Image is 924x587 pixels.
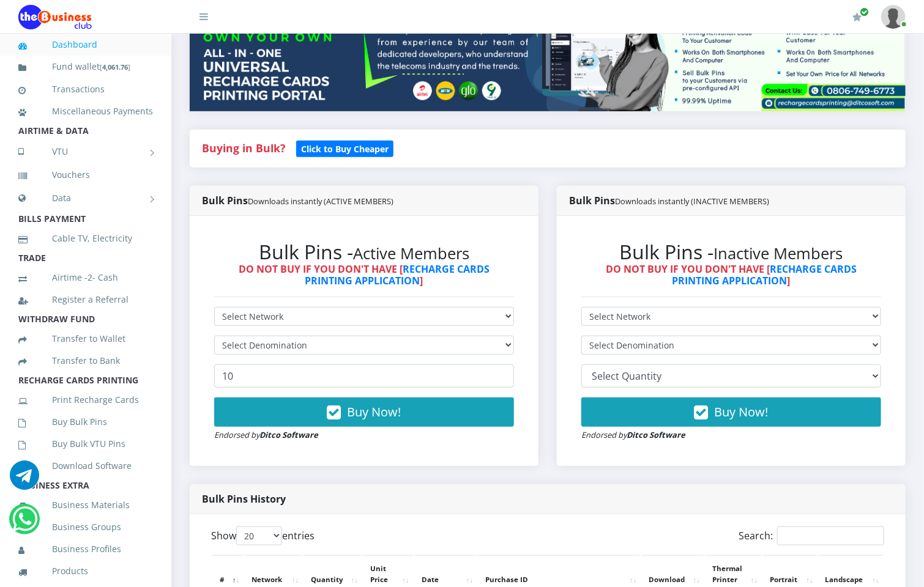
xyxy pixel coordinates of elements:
[202,141,285,155] strong: Buying in Bulk?
[353,243,469,264] small: Active Members
[627,429,685,440] strong: Ditco Software
[18,286,153,314] a: Register a Referral
[301,143,389,155] b: Click to Buy Cheaper
[739,526,884,545] label: Search:
[239,262,490,287] strong: DO NOT BUY IF YOU DON'T HAVE [ ]
[18,430,153,458] a: Buy Bulk VTU Pins
[18,161,153,189] a: Vouchers
[12,514,37,534] a: Chat for support
[296,141,393,155] a: Click to Buy Cheaper
[18,53,153,81] a: Fund wallet[4,061.76]
[852,12,862,22] i: Renew/Upgrade Subscription
[18,535,153,563] a: Business Profiles
[202,194,393,207] strong: Bulk Pins
[777,526,884,545] input: Search:
[18,347,153,375] a: Transfer to Bank
[615,196,769,207] small: Downloads instantly (INACTIVE MEMBERS)
[18,452,153,480] a: Download Software
[18,183,153,213] a: Data
[248,196,393,207] small: Downloads instantly (ACTIVE MEMBERS)
[18,75,153,103] a: Transactions
[214,429,318,440] small: Endorsed by
[18,408,153,436] a: Buy Bulk Pins
[259,429,318,440] strong: Ditco Software
[214,240,514,264] h2: Bulk Pins -
[236,526,282,545] select: Showentries
[18,386,153,414] a: Print Recharge Cards
[881,5,906,29] img: User
[860,7,869,17] span: Renew/Upgrade Subscription
[581,429,685,440] small: Endorsed by
[214,364,514,388] input: Enter Quantity
[102,62,128,72] b: 4,061.76
[18,5,92,29] img: Logo
[18,557,153,585] a: Products
[581,397,881,427] button: Buy Now!
[673,262,857,287] a: RECHARGE CARDS PRINTING APPLICATION
[18,513,153,541] a: Business Groups
[606,262,857,287] strong: DO NOT BUY IF YOU DON'T HAVE [ ]
[214,397,514,427] button: Buy Now!
[18,325,153,353] a: Transfer to Wallet
[10,470,39,490] a: Chat for support
[18,97,153,125] a: Miscellaneous Payments
[581,240,881,264] h2: Bulk Pins -
[714,243,843,264] small: Inactive Members
[348,404,401,420] span: Buy Now!
[18,31,153,59] a: Dashboard
[569,194,769,207] strong: Bulk Pins
[715,404,769,420] span: Buy Now!
[18,224,153,253] a: Cable TV, Electricity
[18,136,153,167] a: VTU
[18,264,153,292] a: Airtime -2- Cash
[211,526,315,545] label: Show entries
[202,492,286,506] strong: Bulk Pins History
[305,262,490,287] a: RECHARGE CARDS PRINTING APPLICATION
[18,491,153,519] a: Business Materials
[190,13,906,111] img: multitenant_rcp.png
[100,62,130,72] small: [ ]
